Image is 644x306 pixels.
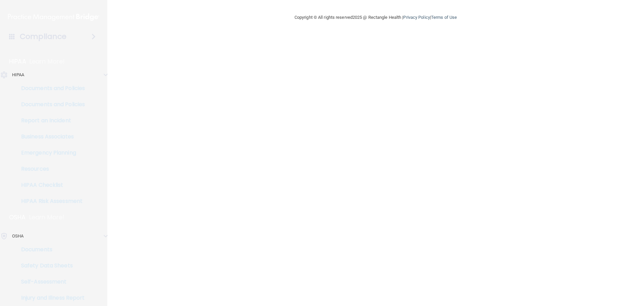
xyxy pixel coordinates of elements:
p: HIPAA [12,71,24,79]
p: Report an Incident [4,117,96,124]
p: Documents and Policies [4,85,96,92]
p: Documents and Policies [4,101,96,108]
a: Privacy Policy [403,15,430,20]
img: PMB logo [8,10,99,24]
p: HIPAA Risk Assessment [4,198,96,205]
p: Emergency Planning [4,149,96,156]
p: OSHA [12,232,23,240]
a: Terms of Use [431,15,457,20]
p: Learn More! [30,57,65,65]
p: Learn More! [29,213,65,221]
p: OSHA [9,213,26,221]
p: Documents [4,246,96,253]
p: Business Associates [4,133,96,140]
p: Self-Assessment [4,278,96,285]
p: Injury and Illness Report [4,295,96,301]
h4: Compliance [20,32,66,41]
p: HIPAA Checklist [4,182,96,188]
p: Resources [4,166,96,172]
div: Copyright © All rights reserved 2025 @ Rectangle Health | | [253,7,498,28]
p: HIPAA [9,57,26,65]
p: Safety Data Sheets [4,262,96,269]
